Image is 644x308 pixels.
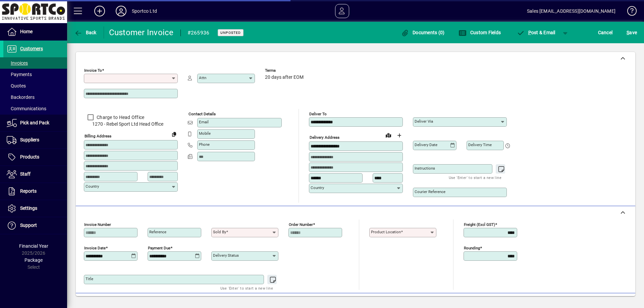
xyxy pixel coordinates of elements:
[289,222,313,227] mat-label: Order number
[457,26,502,39] button: Custom Fields
[84,68,102,73] mat-label: Invoice To
[86,276,93,281] mat-label: Title
[20,120,49,125] span: Pick and Pack
[213,253,239,258] mat-label: Delivery status
[627,27,637,38] span: ave
[7,83,26,88] span: Quotes
[399,26,446,39] button: Documents (0)
[20,205,37,211] span: Settings
[3,149,67,166] a: Products
[3,103,67,114] a: Communications
[3,80,67,91] a: Quotes
[598,27,613,38] span: Cancel
[464,222,495,227] mat-label: Freight (excl GST)
[415,119,433,124] mat-label: Deliver via
[67,26,104,39] app-page-header-button: Back
[84,246,106,250] mat-label: Invoice date
[415,142,437,147] mat-label: Delivery date
[3,57,67,69] a: Invoices
[622,1,636,23] a: Knowledge Base
[109,27,174,38] div: Customer Invoice
[84,121,178,128] span: 1270 - Rebel Sport Ltd Head Office
[265,75,304,80] span: 20 days after EOM
[3,132,67,148] a: Suppliers
[464,246,480,250] mat-label: Rounding
[459,30,501,35] span: Custom Fields
[449,174,501,181] mat-hint: Use 'Enter' to start a new line
[89,5,110,17] button: Add
[220,30,241,35] span: Unposted
[468,142,492,147] mat-label: Delivery time
[213,230,226,234] mat-label: Sold by
[20,46,43,51] span: Customers
[199,142,210,147] mat-label: Phone
[20,188,37,194] span: Reports
[220,284,273,292] mat-hint: Use 'Enter' to start a new line
[3,115,67,131] a: Pick and Pack
[20,171,31,177] span: Staff
[3,69,67,80] a: Payments
[86,184,99,189] mat-label: Country
[401,30,445,35] span: Documents (0)
[187,27,210,38] div: #265936
[3,91,67,103] a: Backorders
[415,166,435,171] mat-label: Instructions
[7,60,28,66] span: Invoices
[309,112,327,116] mat-label: Deliver To
[3,183,67,200] a: Reports
[3,23,67,40] a: Home
[20,154,39,160] span: Products
[199,131,211,136] mat-label: Mobile
[383,130,394,140] a: View on map
[199,75,206,80] mat-label: Attn
[110,5,132,17] button: Profile
[513,26,559,39] button: Post & Email
[7,106,46,111] span: Communications
[517,30,555,35] span: ost & Email
[7,95,35,100] span: Backorders
[3,200,67,217] a: Settings
[528,30,531,35] span: P
[84,222,111,227] mat-label: Invoice number
[95,114,144,121] label: Charge to Head Office
[20,223,37,228] span: Support
[415,189,445,194] mat-label: Courier Reference
[371,230,401,234] mat-label: Product location
[20,29,33,34] span: Home
[24,257,43,263] span: Package
[20,137,39,142] span: Suppliers
[7,72,32,77] span: Payments
[3,166,67,183] a: Staff
[132,6,157,16] div: Sportco Ltd
[625,26,639,39] button: Save
[394,130,405,141] button: Choose address
[596,26,614,39] button: Cancel
[72,26,98,39] button: Back
[3,217,67,234] a: Support
[265,68,305,73] span: Terms
[199,120,209,124] mat-label: Email
[627,30,629,35] span: S
[148,246,170,250] mat-label: Payment due
[527,6,615,16] div: Sales [EMAIL_ADDRESS][DOMAIN_NAME]
[169,129,179,139] button: Copy to Delivery address
[74,30,97,35] span: Back
[149,230,166,234] mat-label: Reference
[19,243,48,249] span: Financial Year
[311,185,324,190] mat-label: Country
